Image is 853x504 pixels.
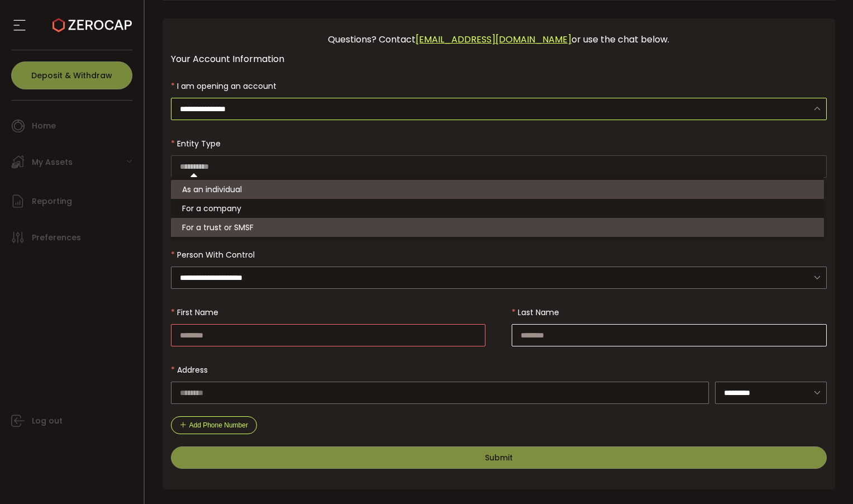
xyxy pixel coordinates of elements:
[32,413,63,429] span: Log out
[416,33,571,46] a: [EMAIL_ADDRESS][DOMAIN_NAME]
[32,230,81,246] span: Preferences
[171,364,215,375] label: Address
[32,154,73,170] span: My Assets
[171,446,827,469] button: Submit
[171,52,827,66] div: Your Account Information
[32,193,72,210] span: Reporting
[182,184,242,195] span: As an individual
[11,61,132,89] button: Deposit & Withdraw
[171,416,257,434] button: Add Phone Number
[182,222,254,233] span: For a trust or SMSF
[485,452,513,463] span: Submit
[31,72,112,79] span: Deposit & Withdraw
[182,203,241,214] span: For a company
[189,421,248,429] span: Add Phone Number
[32,118,56,134] span: Home
[171,27,827,52] div: Questions? Contact or use the chat below.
